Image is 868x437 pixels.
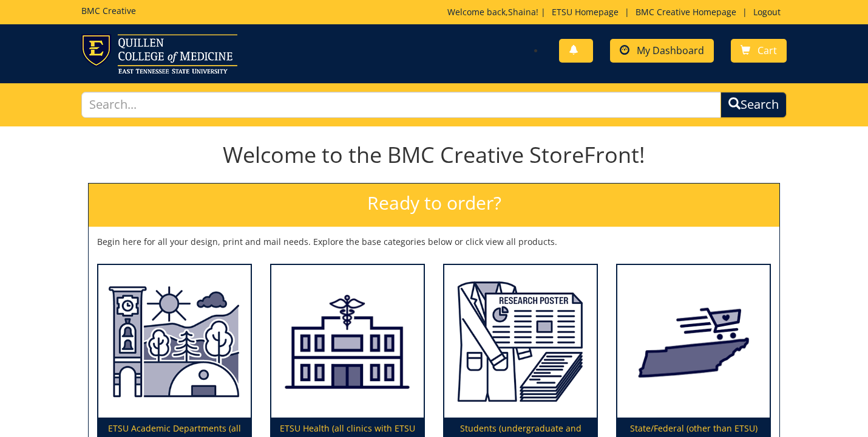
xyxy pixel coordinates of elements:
img: State/Federal (other than ETSU) [617,265,770,418]
h1: Welcome to the BMC Creative StoreFront! [88,143,780,167]
a: ETSU Homepage [546,6,625,18]
img: ETSU Academic Departments (all colleges and departments) [98,265,251,418]
span: My Dashboard [637,44,704,57]
a: Logout [747,6,787,18]
img: Students (undergraduate and graduate) [444,265,597,418]
button: Search [721,92,787,118]
a: Shaina [508,6,536,18]
img: ETSU Health (all clinics with ETSU Health branding) [271,265,424,418]
p: Welcome back, ! | | | [447,6,787,18]
span: Cart [758,44,777,57]
h2: Ready to order? [89,184,779,227]
h5: BMC Creative [81,6,136,15]
img: ETSU logo [81,34,237,74]
a: BMC Creative Homepage [629,6,742,18]
a: My Dashboard [610,39,714,63]
p: Begin here for all your design, print and mail needs. Explore the base categories below or click ... [97,236,771,248]
input: Search... [81,92,721,118]
a: Cart [731,39,787,63]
